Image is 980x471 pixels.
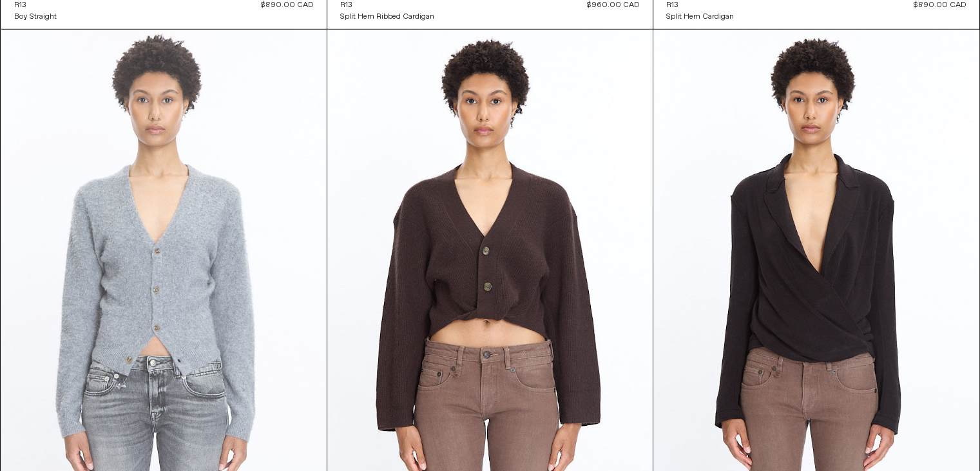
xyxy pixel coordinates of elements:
[666,11,734,23] a: Split Hem Cardigan
[340,11,434,23] a: Split Hem Ribbed Cardigan
[14,11,57,23] a: Boy Straight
